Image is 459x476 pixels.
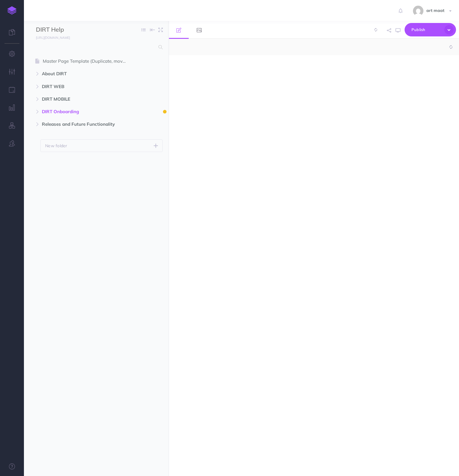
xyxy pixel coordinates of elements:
[42,70,125,77] span: About DIRT
[45,142,67,149] p: New folder
[413,6,423,16] img: dba3bd9ff28af6bcf6f79140cf744780.jpg
[36,42,155,53] input: Search
[405,23,456,36] button: Publish
[197,28,202,33] i: Media Library
[40,139,163,152] button: New folder
[9,87,15,93] i: History
[43,58,133,65] span: Master Page Template (Duplicate, move and rename)
[9,463,15,469] i: Documentation
[42,108,125,115] span: DIRT Onboarding
[24,34,76,40] a: [URL][DOMAIN_NAME]
[42,83,125,90] span: DIRT WEB
[36,25,106,34] input: Documentation Name
[396,28,400,33] i: Preview
[9,140,15,146] i: Team
[176,28,181,33] i: Edit
[9,69,15,75] i: Customization
[387,28,391,33] i: Share
[42,121,125,128] span: Releases and Future Functionality
[9,51,15,57] i: Settings
[9,29,15,35] i: Docs
[423,8,447,13] span: art maat
[411,25,441,34] span: Publish
[42,96,125,103] span: DIRT MOBILE
[158,28,163,32] i: Toggle distraction free mode
[374,27,377,33] span: Working...
[150,25,155,34] i: Hide page manager
[36,36,70,40] small: [URL][DOMAIN_NAME]
[9,122,15,128] i: Integrations
[9,105,15,110] i: Analytics
[7,6,16,15] img: logo-mark.svg
[141,28,146,32] i: Expand/Collapse
[163,110,167,113] div: Show notes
